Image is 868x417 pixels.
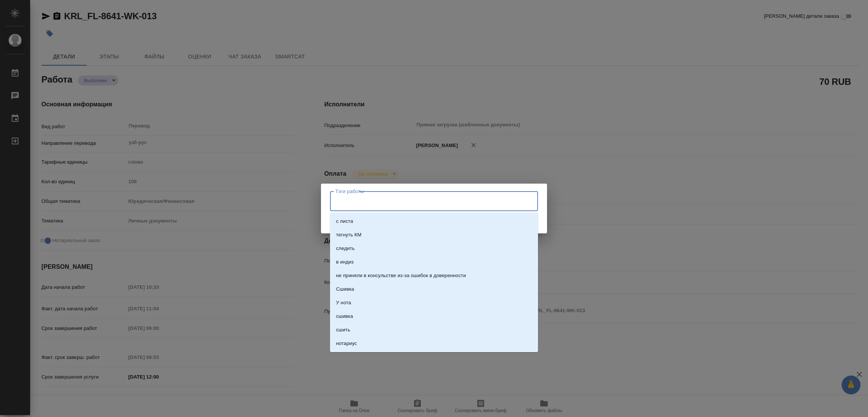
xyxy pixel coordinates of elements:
p: Сшивка [336,285,354,293]
p: не приняли в консульстве из-за ошибок в доверенности [336,272,466,279]
p: нотариус [336,340,357,347]
p: У нота [336,299,351,307]
p: следить [336,245,355,252]
p: с листа [336,218,353,225]
p: сшить [336,326,350,334]
p: сшивка [336,313,353,320]
p: тегнуть КМ [336,231,361,239]
p: в индиз [336,258,354,266]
